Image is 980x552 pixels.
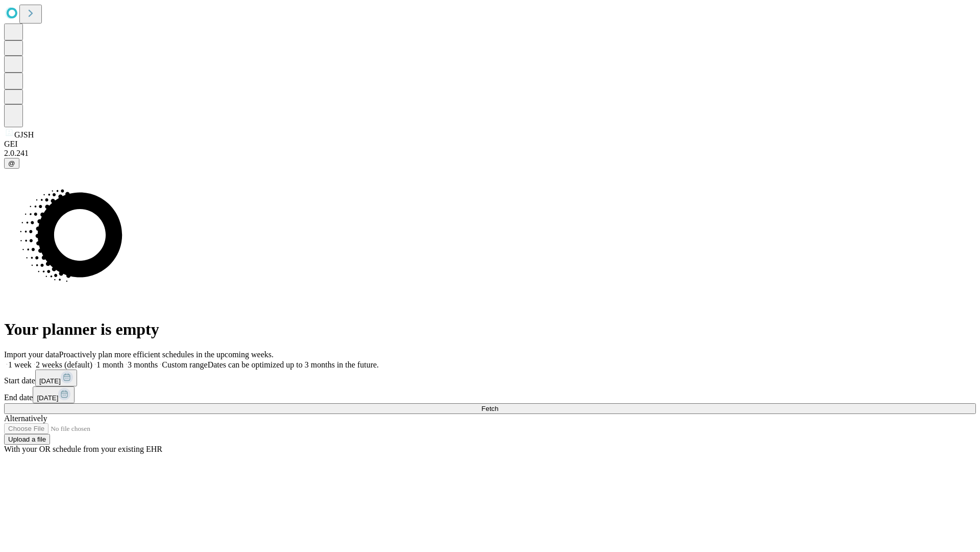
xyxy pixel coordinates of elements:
span: Fetch [481,405,498,412]
span: 3 months [128,360,158,369]
span: 1 month [96,360,124,369]
span: Dates can be optimized up to 3 months in the future. [208,360,379,369]
span: GJSH [14,130,34,139]
span: Alternatively [4,414,47,423]
div: 2.0.241 [4,149,976,158]
div: Start date [4,370,976,386]
button: [DATE] [33,386,75,403]
span: [DATE] [39,377,61,385]
h1: Your planner is empty [4,320,976,339]
button: [DATE] [35,370,77,386]
span: With your OR schedule from your existing EHR [4,445,162,453]
span: 2 weeks (default) [36,360,92,369]
span: @ [8,159,15,167]
div: GEI [4,140,976,149]
span: Proactively plan more efficient schedules in the upcoming weeks. [59,350,274,359]
span: [DATE] [37,394,58,402]
span: Custom range [162,360,207,369]
button: Upload a file [4,434,50,445]
button: Fetch [4,403,976,414]
button: @ [4,158,19,169]
div: End date [4,386,976,403]
span: Import your data [4,350,59,359]
span: 1 week [8,360,32,369]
